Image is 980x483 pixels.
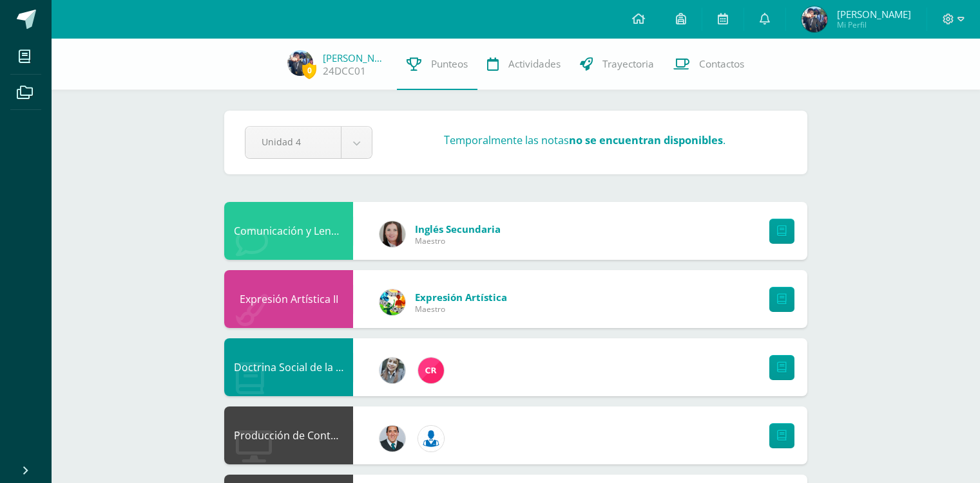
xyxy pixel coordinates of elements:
[418,358,444,383] img: 866c3f3dc5f3efb798120d7ad13644d9.png
[397,39,477,90] a: Punteos
[302,62,316,78] span: 0
[224,338,353,396] div: Doctrina Social de la Iglesia
[380,358,405,383] img: cba4c69ace659ae4cf02a5761d9a2473.png
[477,39,570,90] a: Actividades
[569,132,723,147] strong: no se encuentran disponibles
[415,291,507,304] span: Expresión Artística
[418,426,444,451] img: 6ed6846fa57649245178fca9fc9a58dd.png
[323,64,366,78] a: 24DCC01
[431,57,468,71] span: Punteos
[262,127,325,157] span: Unidad 4
[323,51,387,64] a: [PERSON_NAME]
[802,6,827,32] img: b6b365b4af654ad970a780ec0721cded.png
[699,57,744,71] span: Contactos
[224,270,353,328] div: Expresión Artística II
[224,202,353,260] div: Comunicación y Lenguaje L3 Inglés
[570,39,664,90] a: Trayectoria
[380,426,405,451] img: 2306758994b507d40baaa54be1d4aa7e.png
[415,235,501,246] span: Maestro
[508,57,561,71] span: Actividades
[415,223,501,235] span: Inglés Secundaria
[224,406,353,464] div: Producción de Contenidos Digitales
[380,221,405,247] img: 8af0450cf43d44e38c4a1497329761f3.png
[380,289,405,315] img: 159e24a6ecedfdf8f489544946a573f0.png
[245,127,372,158] a: Unidad 4
[837,19,911,30] span: Mi Perfil
[602,57,654,71] span: Trayectoria
[837,8,911,21] span: [PERSON_NAME]
[444,132,725,147] h3: Temporalmente las notas .
[664,39,754,90] a: Contactos
[415,304,507,314] span: Maestro
[287,50,313,76] img: b6b365b4af654ad970a780ec0721cded.png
